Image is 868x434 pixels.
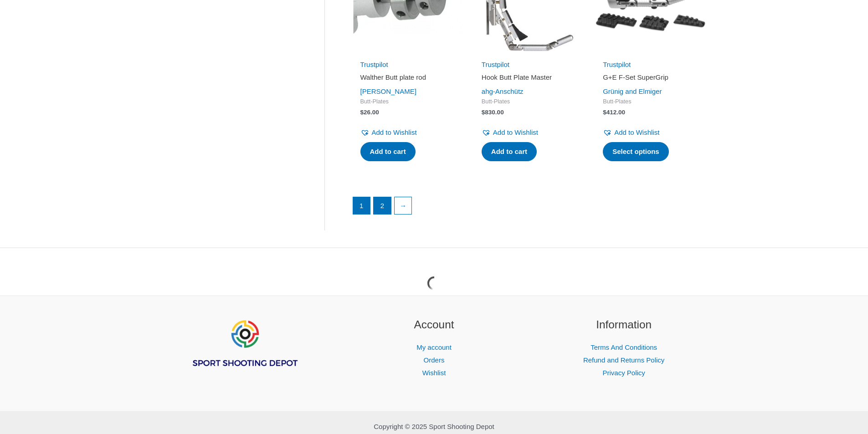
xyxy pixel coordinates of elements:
a: Walther Butt plate rod [360,73,456,85]
a: ahg-Anschütz [482,87,524,95]
span: Page 1 [353,197,370,214]
a: My account [416,343,452,351]
h2: Walther Butt plate rod [360,73,456,82]
a: Orders [424,356,445,364]
a: Grünig and Elmiger [603,87,662,95]
a: Trustpilot [603,61,631,68]
aside: Footer Widget 3 [540,317,708,379]
a: Trustpilot [482,61,509,68]
bdi: 830.00 [482,109,504,116]
span: Butt-Plates [360,98,456,106]
a: Add to Wishlist [603,126,659,139]
a: Trustpilot [360,61,388,68]
bdi: 26.00 [360,109,379,116]
a: Hook Butt Plate Master [482,73,577,85]
a: → [395,197,412,214]
a: Wishlist [422,369,446,377]
aside: Footer Widget 1 [161,317,328,390]
span: Butt-Plates [603,98,699,106]
aside: Footer Widget 2 [350,317,518,379]
p: Copyright © 2025 Sport Shooting Depot [161,420,708,433]
h2: Information [540,317,708,333]
a: Add to Wishlist [360,126,417,139]
a: Refund and Returns Policy [583,356,664,364]
h2: G+E F-Set SuperGrip [603,73,699,82]
a: Add to cart: “Walther Butt plate rod” [360,142,416,161]
a: Add to cart: “Hook Butt Plate Master” [482,142,537,161]
bdi: 412.00 [603,109,625,116]
a: Page 2 [374,197,391,214]
nav: Information [540,341,708,379]
nav: Product Pagination [352,197,707,220]
a: Privacy Policy [602,369,645,377]
span: $ [603,109,606,116]
div: Loading... [427,276,441,290]
a: Select options for “G+E F-Set SuperGrip” [603,142,669,161]
nav: Account [350,341,518,379]
a: [PERSON_NAME] [360,87,416,95]
h2: Account [350,317,518,333]
span: Add to Wishlist [372,128,417,136]
a: G+E F-Set SuperGrip [603,73,699,85]
span: Add to Wishlist [493,128,538,136]
h2: Hook Butt Plate Master [482,73,577,82]
a: Terms And Conditions [591,343,657,351]
span: $ [482,109,485,116]
span: $ [360,109,364,116]
span: Add to Wishlist [614,128,659,136]
span: Butt-Plates [482,98,577,106]
a: Add to Wishlist [482,126,538,139]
